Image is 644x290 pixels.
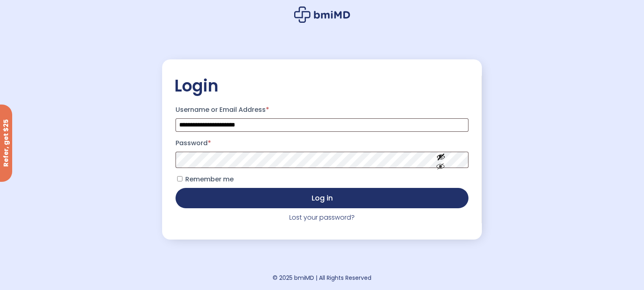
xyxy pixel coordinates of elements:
[177,176,182,181] input: Remember me
[289,213,355,222] a: Lost your password?
[176,103,468,116] label: Username or Email Address
[176,137,468,150] label: Password
[273,272,371,283] div: © 2025 bmiMD | All Rights Reserved
[418,146,464,174] button: Show password
[174,76,469,96] h2: Login
[185,174,234,184] span: Remember me
[176,188,468,208] button: Log in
